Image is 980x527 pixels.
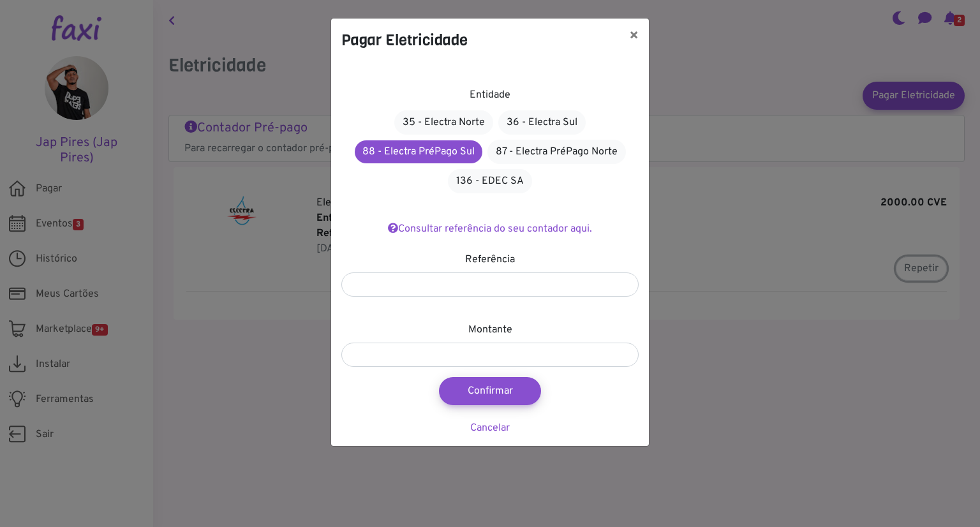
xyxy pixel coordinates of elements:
[341,29,468,52] h4: Pagar Eletricidade
[439,377,541,405] button: Confirmar
[487,140,626,164] a: 87 - Electra PréPago Norte
[355,140,482,163] a: 88 - Electra PréPago Sul
[619,19,649,54] button: ×
[498,110,586,135] a: 36 - Electra Sul
[470,422,510,434] a: Cancelar
[470,87,510,103] label: Entidade
[394,110,493,135] a: 35 - Electra Norte
[388,223,592,235] a: Consultar referência do seu contador aqui.
[448,169,532,193] a: 136 - EDEC SA
[468,322,512,338] label: Montante
[465,252,515,267] label: Referência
